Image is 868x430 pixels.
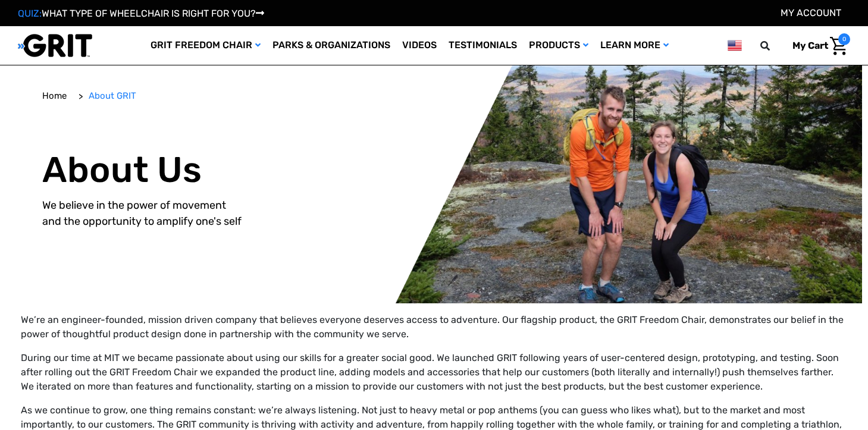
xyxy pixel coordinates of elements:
nav: Breadcrumb [42,80,142,112]
span: About GRIT [89,90,136,101]
a: Videos [396,26,443,65]
h1: About Us [42,149,443,192]
a: Account [781,7,841,18]
a: Products [523,26,594,65]
a: Cart with 0 items [784,33,850,58]
a: Home [42,89,67,103]
span: My Cart [792,40,828,51]
span: Home [42,90,67,101]
a: QUIZ:WHAT TYPE OF WHEELCHAIR IS RIGHT FOR YOU? [18,8,264,19]
a: Parks & Organizations [267,26,396,65]
p: We believe in the power of movement and the opportunity to amplify one's self [42,197,443,230]
img: us.png [728,38,742,53]
p: During our time at MIT we became passionate about using our skills for a greater social good. We ... [21,351,847,394]
img: Cart [830,37,847,55]
input: Search [766,33,784,58]
a: GRIT Freedom Chair [145,26,267,65]
a: Testimonials [443,26,523,65]
p: We’re an engineer-founded, mission driven company that believes everyone deserves access to adven... [21,313,847,341]
img: GRIT All-Terrain Wheelchair and Mobility Equipment [18,33,92,58]
img: Alternative Image text [7,65,862,303]
a: Learn More [594,26,675,65]
a: About GRIT [89,89,136,103]
span: 0 [838,33,850,45]
span: QUIZ: [18,8,42,19]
